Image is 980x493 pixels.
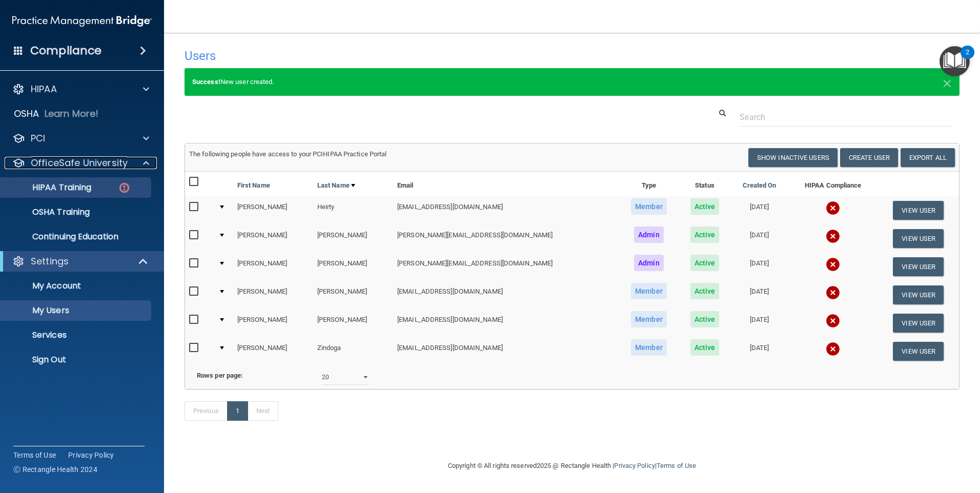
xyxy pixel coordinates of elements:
[31,83,57,95] p: HIPAA
[679,172,730,196] th: Status
[657,462,696,469] a: Terms of Use
[248,401,278,421] a: Next
[189,150,387,158] span: The following people have access to your PCIHIPAA Practice Portal
[826,342,840,356] img: cross.ca9f0e7f.svg
[12,132,149,145] a: PCI
[690,227,720,243] span: Active
[893,201,944,220] button: View User
[227,401,248,421] a: 1
[730,253,788,281] td: [DATE]
[826,285,840,300] img: cross.ca9f0e7f.svg
[7,232,147,242] p: Continuing Education
[690,311,720,327] span: Active
[197,372,243,379] b: Rows per page:
[393,224,619,253] td: [PERSON_NAME][EMAIL_ADDRESS][DOMAIN_NAME]
[893,314,944,333] button: View User
[31,157,128,169] p: OfficeSafe University
[631,311,667,327] span: Member
[940,46,970,76] button: Open Resource Center, 2 new notifications
[317,179,355,192] a: Last Name
[233,281,313,309] td: [PERSON_NAME]
[7,355,147,365] p: Sign Out
[68,450,114,460] a: Privacy Policy
[614,462,655,469] a: Privacy Policy
[313,281,393,309] td: [PERSON_NAME]
[690,255,720,271] span: Active
[893,229,944,248] button: View User
[12,83,149,95] a: HIPAA
[730,309,788,337] td: [DATE]
[313,309,393,337] td: [PERSON_NAME]
[826,229,840,243] img: cross.ca9f0e7f.svg
[233,309,313,337] td: [PERSON_NAME]
[730,224,788,253] td: [DATE]
[7,330,147,340] p: Services
[893,257,944,276] button: View User
[730,281,788,309] td: [DATE]
[233,224,313,253] td: [PERSON_NAME]
[393,253,619,281] td: [PERSON_NAME][EMAIL_ADDRESS][DOMAIN_NAME]
[7,182,91,193] p: HIPAA Training
[12,11,152,31] img: PMB logo
[7,207,90,217] p: OSHA Training
[690,339,720,356] span: Active
[748,148,838,167] button: Show Inactive Users
[893,342,944,361] button: View User
[12,255,149,268] a: Settings
[631,339,667,356] span: Member
[826,314,840,328] img: cross.ca9f0e7f.svg
[634,227,664,243] span: Admin
[393,196,619,224] td: [EMAIL_ADDRESS][DOMAIN_NAME]
[634,255,664,271] span: Admin
[730,337,788,365] td: [DATE]
[966,52,969,66] div: 2
[233,337,313,365] td: [PERSON_NAME]
[313,196,393,224] td: Heirty
[45,108,99,120] p: Learn More!
[31,255,69,268] p: Settings
[901,148,955,167] a: Export All
[826,257,840,272] img: cross.ca9f0e7f.svg
[13,450,56,460] a: Terms of Use
[393,172,619,196] th: Email
[185,68,959,96] div: New user created.
[893,285,944,304] button: View User
[237,179,270,192] a: First Name
[803,420,968,461] iframe: Drift Widget Chat Controller
[826,201,840,215] img: cross.ca9f0e7f.svg
[943,76,952,88] button: Close
[185,401,228,421] a: Previous
[313,337,393,365] td: Zindoga
[690,198,720,215] span: Active
[7,305,147,316] p: My Users
[385,449,759,482] div: Copyright © All rights reserved 2025 @ Rectangle Health | |
[192,78,220,86] strong: Success!
[943,72,952,92] span: ×
[619,172,679,196] th: Type
[393,281,619,309] td: [EMAIL_ADDRESS][DOMAIN_NAME]
[743,179,777,192] a: Created On
[31,132,45,145] p: PCI
[7,281,147,291] p: My Account
[840,148,898,167] button: Create User
[14,108,39,120] p: OSHA
[313,224,393,253] td: [PERSON_NAME]
[740,108,952,127] input: Search
[12,157,149,169] a: OfficeSafe University
[13,464,97,475] span: Ⓒ Rectangle Health 2024
[690,283,720,299] span: Active
[393,309,619,337] td: [EMAIL_ADDRESS][DOMAIN_NAME]
[631,198,667,215] span: Member
[631,283,667,299] span: Member
[788,172,878,196] th: HIPAA Compliance
[233,253,313,281] td: [PERSON_NAME]
[118,181,131,194] img: danger-circle.6113f641.png
[730,196,788,224] td: [DATE]
[185,49,630,63] h4: Users
[233,196,313,224] td: [PERSON_NAME]
[30,44,101,58] h4: Compliance
[313,253,393,281] td: [PERSON_NAME]
[393,337,619,365] td: [EMAIL_ADDRESS][DOMAIN_NAME]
